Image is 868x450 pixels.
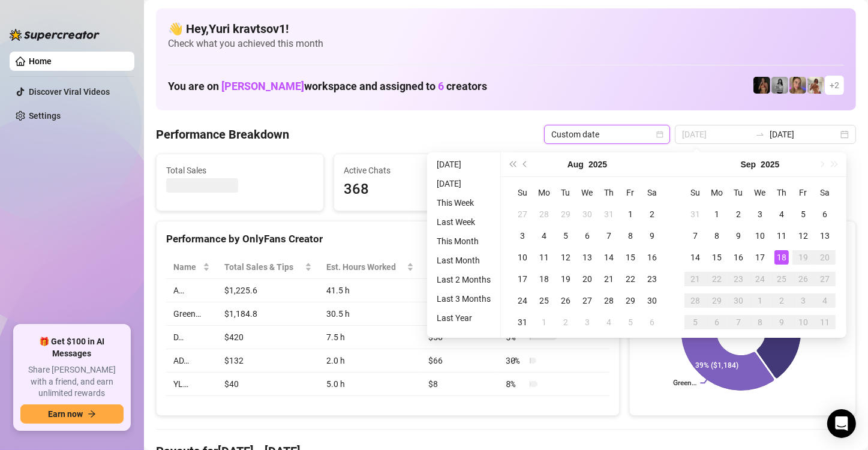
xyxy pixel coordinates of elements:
li: Last Week [432,215,495,229]
th: Tu [555,182,576,203]
td: 2025-09-06 [641,311,663,333]
td: 2025-08-02 [641,203,663,225]
button: Earn nowarrow-right [20,404,124,424]
td: 2025-08-19 [555,268,576,290]
div: 7 [602,229,616,243]
td: 2025-09-09 [728,225,749,247]
button: Choose a year [761,152,779,176]
td: 2025-08-01 [620,203,641,225]
button: Previous month (PageUp) [519,152,532,176]
td: 2025-10-02 [771,290,792,311]
div: 3 [796,293,810,308]
h1: You are on workspace and assigned to creators [168,80,487,93]
th: Su [512,182,533,203]
span: swap-right [755,130,765,139]
div: Est. Hours Worked [326,260,404,274]
div: 15 [710,250,724,265]
td: 2025-08-23 [641,268,663,290]
td: 2025-08-22 [620,268,641,290]
td: 2025-07-30 [576,203,598,225]
span: 30 % [506,354,525,367]
td: $8 [421,373,498,396]
a: Home [29,56,52,66]
div: Performance by OnlyFans Creator [166,231,609,247]
td: 2025-08-21 [598,268,620,290]
td: YL… [166,373,217,396]
div: 4 [774,207,789,221]
td: 2025-08-06 [576,225,598,247]
img: logo-BBDzfeDw.svg [10,29,100,41]
span: calendar [656,131,663,138]
span: Name [173,260,200,274]
div: 21 [688,272,702,286]
td: 2025-08-25 [533,290,555,311]
th: Name [166,256,217,279]
td: 7.5 h [319,326,421,349]
div: 30 [731,293,746,308]
div: 7 [688,229,702,243]
td: 2025-08-04 [533,225,555,247]
td: 2025-09-24 [749,268,771,290]
td: $132 [217,349,319,373]
td: 2025-09-10 [749,225,771,247]
div: 8 [710,229,724,243]
td: 2025-07-29 [555,203,576,225]
div: 26 [796,272,810,286]
li: [DATE] [432,157,495,172]
td: 2025-09-18 [771,247,792,268]
td: 2025-08-16 [641,247,663,268]
img: Green [807,77,824,94]
div: 30 [580,207,594,221]
td: 2025-09-26 [792,268,814,290]
img: D [753,77,770,94]
td: 2025-09-12 [792,225,814,247]
td: 2025-10-03 [792,290,814,311]
span: Total Sales [166,164,314,177]
td: 2025-07-27 [512,203,533,225]
span: Earn now [48,409,83,419]
input: End date [770,128,838,141]
div: 6 [710,315,724,329]
div: 10 [753,229,767,243]
div: 1 [753,293,767,308]
div: 21 [602,272,616,286]
td: 2025-08-10 [512,247,533,268]
td: Green… [166,302,217,326]
td: 5.0 h [319,373,421,396]
td: $420 [217,326,319,349]
span: 🎁 Get $100 in AI Messages [20,336,124,359]
div: 2 [558,315,573,329]
td: 2025-08-08 [620,225,641,247]
li: Last 3 Months [432,292,495,306]
span: Share [PERSON_NAME] with a friend, and earn unlimited rewards [20,364,124,400]
td: 2025-08-28 [598,290,620,311]
span: 368 [344,178,491,201]
div: 27 [580,293,594,308]
div: 1 [537,315,551,329]
span: [PERSON_NAME] [221,80,304,92]
th: Su [684,182,706,203]
td: 2025-09-14 [684,247,706,268]
td: 2025-09-19 [792,247,814,268]
li: Last Month [432,253,495,268]
td: 2025-09-17 [749,247,771,268]
th: Sa [641,182,663,203]
td: 2025-10-11 [814,311,836,333]
td: 2025-09-23 [728,268,749,290]
td: 2025-09-01 [533,311,555,333]
td: 2025-08-03 [512,225,533,247]
td: 2025-09-30 [728,290,749,311]
div: 18 [537,272,551,286]
div: 2 [645,207,659,221]
td: 2025-08-14 [598,247,620,268]
td: 2025-08-17 [512,268,533,290]
div: 4 [537,229,551,243]
td: $1,225.6 [217,279,319,302]
div: 11 [818,315,832,329]
div: 3 [580,315,594,329]
button: Choose a month [567,152,584,176]
div: 23 [731,272,746,286]
td: 2025-09-04 [771,203,792,225]
th: We [749,182,771,203]
td: 2025-09-20 [814,247,836,268]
